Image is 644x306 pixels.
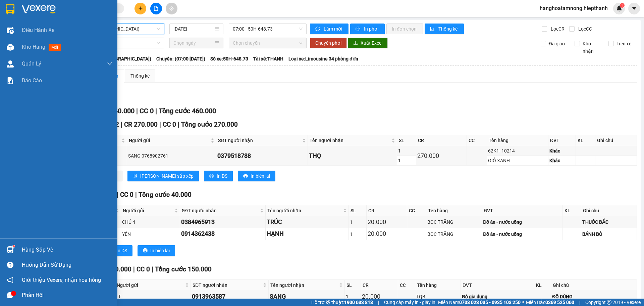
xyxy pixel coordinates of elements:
[140,107,154,115] span: CC 0
[548,135,576,146] th: ĐVT
[415,280,461,291] th: Tên hàng
[181,229,264,238] div: 0914362438
[362,292,397,301] div: 20.000
[7,277,13,283] span: notification
[122,230,179,238] div: YẾN
[467,135,487,146] th: CC
[117,191,118,199] span: |
[22,245,112,255] div: Hàng sắp về
[138,6,143,11] span: plus
[180,228,266,240] td: 0914362438
[22,26,54,34] span: Điều hành xe
[159,121,161,128] span: |
[438,25,459,33] span: Thống kê
[123,207,173,214] span: Người gửi
[22,44,45,50] span: Kho hàng
[49,44,61,51] span: mới
[218,137,301,144] span: SĐT người nhận
[154,6,158,11] span: file-add
[361,280,398,291] th: CR
[397,135,416,146] th: SL
[156,55,205,62] span: Chuyến: (07:00 [DATE])
[386,24,423,34] button: In đơn chọn
[534,4,613,12] span: hanghoatamnong.hiepthanh
[35,8,162,51] h2: VP Nhận: Tản Đà
[266,216,349,228] td: TRÚC
[353,41,358,46] span: download
[209,174,214,179] span: printer
[346,293,360,300] div: 1
[22,276,101,284] span: Giới thiệu Vexere, nhận hoa hồng
[549,157,575,164] div: Khác
[124,121,158,128] span: CR 270.000
[163,121,176,128] span: CC 0
[621,3,623,8] span: 1
[116,247,127,254] span: In DS
[178,121,179,128] span: |
[384,299,436,306] span: Cung cấp máy in - giấy in:
[270,292,343,301] div: SANG
[269,291,345,303] td: SANG
[310,137,390,144] span: Tên người nhận
[487,135,548,146] th: Tên hàng
[546,40,568,47] span: Đã giao
[462,293,533,300] div: Đồ gia dụng
[117,281,184,289] span: Người gửi
[120,191,133,199] span: CC 0
[169,6,174,11] span: aim
[579,299,580,306] span: |
[182,207,259,214] span: SĐT người nhận
[251,172,270,180] span: In biên lai
[217,172,227,180] span: In DS
[7,77,14,84] img: solution-icon
[129,137,209,144] span: Người gửi
[121,121,122,128] span: |
[309,151,396,161] div: THỌ
[22,290,112,300] div: Phản hồi
[155,265,212,273] span: Tổng cước 150.000
[488,157,547,164] div: GIỎ XANH
[614,40,634,47] span: Trên xe
[582,230,636,238] div: BÁNH BÒ
[427,218,481,226] div: BỌC TRẮNG
[631,5,637,11] span: caret-down
[349,205,367,216] th: SL
[107,61,112,67] span: down
[133,174,138,179] span: sort-ascending
[288,55,358,62] span: Loại xe: Limousine 34 phòng đơn
[350,24,385,34] button: printerIn phơi
[193,281,262,289] span: SĐT người nhận
[488,147,547,155] div: 62K1- 10214
[243,174,248,179] span: printer
[461,280,534,291] th: ĐVT
[459,300,521,305] strong: 0708 023 035 - 0935 103 250
[324,25,343,33] span: Làm mới
[127,171,199,181] button: sort-ascending[PERSON_NAME] sắp xếp
[576,25,593,33] span: Lọc CC
[407,205,426,216] th: CC
[549,147,575,155] div: Khác
[438,299,521,306] span: Miền Nam
[356,27,361,32] span: printer
[116,293,190,300] div: LT
[616,5,622,11] img: icon-new-feature
[398,157,415,164] div: 1
[7,262,13,268] span: question-circle
[135,191,137,199] span: |
[22,59,41,68] span: Quản Lý
[135,3,146,14] button: plus
[130,72,150,80] div: Thống kê
[22,260,112,270] div: Hướng dẫn sử dụng
[181,121,238,128] span: Tổng cước 270.000
[368,217,406,227] div: 20.000
[425,24,464,34] button: bar-chartThống kê
[159,107,216,115] span: Tổng cước 460.000
[137,265,150,273] span: CC 0
[104,245,132,256] button: printerIn DS
[7,60,14,68] img: warehouse-icon
[253,55,283,62] span: Tài xế: THANH
[308,146,397,166] td: THỌ
[368,229,406,238] div: 20.000
[310,24,348,34] button: syncLàm mới
[348,38,388,48] button: downloadXuất Excel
